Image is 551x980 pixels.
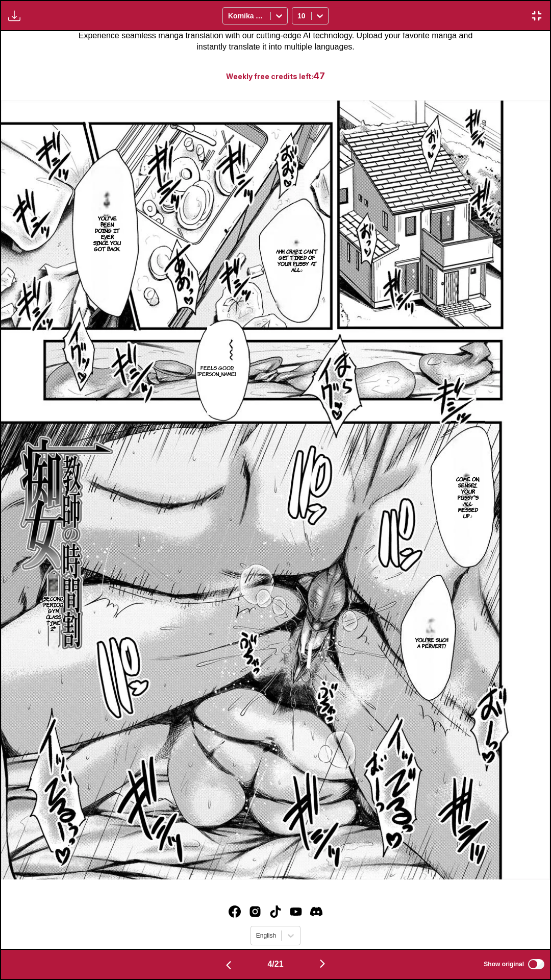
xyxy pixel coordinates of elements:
input: Show original [528,959,544,969]
img: Previous page [222,959,235,971]
p: Feels good, [PERSON_NAME]. [195,362,238,379]
img: Manga Panel [1,101,550,880]
p: Come on, Sensei. Your pussy's all messed up♪ [451,474,485,521]
img: Next page [316,958,329,970]
span: 4 / 21 [267,960,283,969]
p: You've been doing it ever since you got back. [91,213,123,254]
img: Download translated images [8,10,20,22]
p: Second period, gym class time 2* [41,593,65,634]
p: You're such a pervert! [413,634,450,651]
p: Ahh, crap. I can't get tired of your pussy at all♪ [270,246,324,275]
span: Show original [484,961,524,968]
